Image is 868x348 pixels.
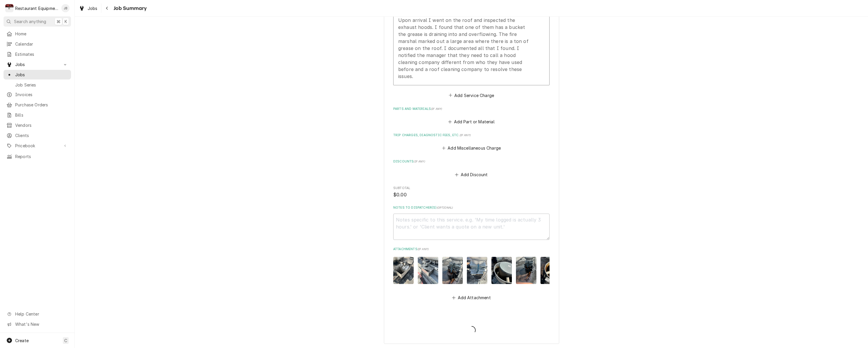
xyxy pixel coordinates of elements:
label: Attachments [393,247,550,252]
span: Purchase Orders [15,102,68,108]
div: Trip Charges, Diagnostic Fees, etc. [393,133,550,152]
span: Calendar [15,41,68,47]
span: Vendors [15,122,68,128]
a: Go to What's New [4,319,71,329]
button: Add Service Charge [448,91,495,99]
div: R [5,4,13,12]
label: Trip Charges, Diagnostic Fees, etc. [393,133,550,138]
span: K [65,18,67,25]
span: Invoices [15,91,68,98]
a: Invoices [4,90,71,99]
div: Restaurant Equipment Diagnostics's Avatar [5,4,13,12]
button: Navigate back [103,4,112,13]
div: Parts and Materials [393,107,550,126]
a: Jobs [4,70,71,79]
span: Jobs [15,72,68,78]
label: Parts and Materials [393,107,550,111]
button: Add Miscellaneous Charge [441,144,502,152]
img: xBIPJymDQ92AvE4Ne5G0 [516,257,536,284]
a: Job Series [4,80,71,90]
a: Go to Help Center [4,309,71,319]
span: Job Summary [112,4,147,12]
img: 8siCanHlQoWFZ9Pfs1VU [540,257,561,284]
a: Calendar [4,39,71,49]
span: Pricebook [15,143,59,149]
div: Notes to Dispatcher(s) [393,205,550,240]
span: Subtotal [393,186,550,191]
button: Search anything⌘K [4,16,71,27]
img: p0Ceaw39Td1bOiA8ciX1 [442,257,463,284]
span: Subtotal [393,191,550,198]
img: mZWnAMzQ2WOOIbS54ST5 [467,257,487,284]
div: Restaurant Equipment Diagnostics [15,5,58,11]
span: ( optional ) [437,206,453,209]
a: Go to Pricebook [4,141,71,150]
div: Discounts [393,159,550,179]
div: Subtotal [393,186,550,198]
span: Job Series [15,82,68,88]
span: C [64,337,67,344]
a: Purchase Orders [4,100,71,110]
img: MaLwcR63SgGOg6LE0NhK [491,257,512,284]
span: ( if any ) [460,134,471,137]
span: What's New [15,321,67,327]
button: Add Part or Material [447,118,495,126]
span: Estimates [15,51,68,57]
a: Vendors [4,120,71,130]
a: Reports [4,152,71,161]
span: Reports [15,153,68,160]
button: Add Discount [454,170,489,179]
a: Go to Jobs [4,60,71,69]
span: ( if any ) [431,107,442,110]
a: Clients [4,131,71,140]
span: Search anything [14,18,46,25]
span: Loading... [467,324,476,337]
span: Help Center [15,311,67,317]
span: Create [15,338,29,343]
img: E6iPf1OESsGZJyCBPYy8 [418,257,438,284]
span: Clients [15,132,68,138]
a: Estimates [4,49,71,59]
span: $0.00 [393,192,407,198]
label: Discounts [393,159,550,164]
span: Jobs [88,5,98,11]
span: ( if any ) [417,247,429,251]
a: Jobs [77,4,100,13]
button: Add Attachment [451,294,492,302]
a: Bills [4,110,71,120]
img: DB0OsRfCSZaFJBIfeCUn [393,257,414,284]
span: ⌘ [56,18,60,25]
span: Bills [15,112,68,118]
span: Jobs [15,61,59,67]
a: Home [4,29,71,39]
span: ( if any ) [414,160,425,163]
div: Jaired Brunty's Avatar [61,4,70,12]
label: Notes to Dispatcher(s) [393,205,550,210]
div: Attachments [393,247,550,302]
span: Home [15,31,68,37]
div: JB [61,4,70,12]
